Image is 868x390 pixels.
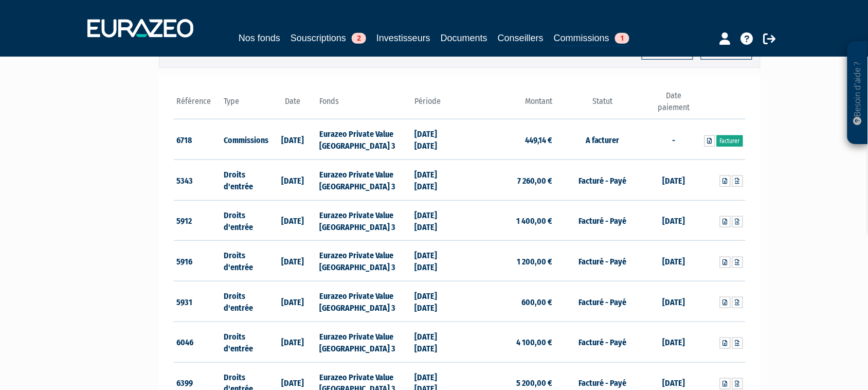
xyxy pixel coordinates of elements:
[174,241,222,281] td: 5916
[174,90,222,119] th: Référence
[650,160,698,201] td: [DATE]
[555,160,650,201] td: Facturé - Payé
[376,31,430,45] a: Investisseurs
[412,281,460,322] td: [DATE] [DATE]
[222,160,269,201] td: Droits d'entrée
[555,90,650,119] th: Statut
[650,90,698,119] th: Date paiement
[717,135,743,147] a: Facturer
[269,160,317,201] td: [DATE]
[317,200,412,241] td: Eurazeo Private Value [GEOGRAPHIC_DATA] 3
[222,90,269,119] th: Type
[87,19,193,38] img: 1732889491-logotype_eurazeo_blanc_rvb.png
[412,90,460,119] th: Période
[555,200,650,241] td: Facturé - Payé
[412,241,460,281] td: [DATE] [DATE]
[460,90,555,119] th: Montant
[615,33,629,44] span: 1
[412,160,460,201] td: [DATE] [DATE]
[222,200,269,241] td: Droits d'entrée
[269,90,317,119] th: Date
[460,241,555,281] td: 1 200,00 €
[269,281,317,322] td: [DATE]
[555,241,650,281] td: Facturé - Payé
[441,31,487,45] a: Documents
[222,281,269,322] td: Droits d'entrée
[317,281,412,322] td: Eurazeo Private Value [GEOGRAPHIC_DATA] 3
[498,31,544,45] a: Conseillers
[222,119,269,160] td: Commissions
[222,322,269,362] td: Droits d'entrée
[174,119,222,160] td: 6718
[412,322,460,362] td: [DATE] [DATE]
[650,322,698,362] td: [DATE]
[269,200,317,241] td: [DATE]
[555,281,650,322] td: Facturé - Payé
[460,200,555,241] td: 1 400,00 €
[412,119,460,160] td: [DATE] [DATE]
[317,90,412,119] th: Fonds
[352,33,366,44] span: 2
[269,241,317,281] td: [DATE]
[460,322,555,362] td: 4 100,00 €
[239,31,280,45] a: Nos fonds
[317,322,412,362] td: Eurazeo Private Value [GEOGRAPHIC_DATA] 3
[650,119,698,160] td: -
[174,200,222,241] td: 5912
[460,281,555,322] td: 600,00 €
[555,322,650,362] td: Facturé - Payé
[269,119,317,160] td: [DATE]
[460,119,555,160] td: 449,14 €
[555,119,650,160] td: A facturer
[222,241,269,281] td: Droits d'entrée
[174,160,222,201] td: 5343
[269,322,317,362] td: [DATE]
[412,200,460,241] td: [DATE] [DATE]
[174,281,222,322] td: 5931
[174,322,222,362] td: 6046
[317,119,412,160] td: Eurazeo Private Value [GEOGRAPHIC_DATA] 3
[650,241,698,281] td: [DATE]
[460,160,555,201] td: 7 260,00 €
[650,281,698,322] td: [DATE]
[554,31,629,47] a: Commissions1
[317,160,412,201] td: Eurazeo Private Value [GEOGRAPHIC_DATA] 3
[650,200,698,241] td: [DATE]
[291,31,366,45] a: Souscriptions2
[317,241,412,281] td: Eurazeo Private Value [GEOGRAPHIC_DATA] 3
[852,47,864,139] p: Besoin d'aide ?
